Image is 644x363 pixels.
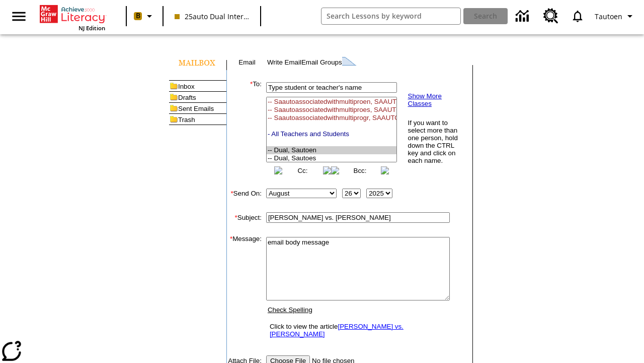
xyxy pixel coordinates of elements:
a: Show More Classes [408,92,442,107]
option: -- Saautoassociatedwithmultiproen, SAAUTOASSOCIATEDWITHMULTIPROGRAMEN [267,98,396,106]
img: spacer.gif [262,126,264,131]
img: spacer.gif [227,343,237,353]
span: Tautoen [595,11,622,22]
a: Email [238,58,255,66]
img: spacer.gif [262,193,262,194]
img: folder_icon.gif [169,92,178,102]
img: button_right.png [323,166,331,174]
option: -- Saautoassociatedwithmultiprogr, SAAUTOASSOCIATEDWITHMULTIPROGRAMCLA [267,114,396,122]
a: Data Center [510,3,537,30]
img: spacer.gif [227,225,237,235]
a: Sent Emails [178,105,214,112]
a: Write Email [267,58,301,66]
option: -- Dual, Sautoen [267,146,396,154]
a: Bcc: [354,167,367,174]
img: folder_icon.gif [169,103,178,113]
a: Trash [178,116,195,124]
a: Drafts [178,94,196,101]
td: Click to view the article [267,320,449,340]
a: Cc: [297,167,307,174]
img: spacer.gif [262,360,262,361]
a: Notifications [565,3,591,29]
img: spacer.gif [262,217,262,218]
span: B [136,10,140,22]
td: To: [227,80,262,176]
input: search field [321,8,460,24]
option: -- Saautoassociatedwithmultiproes, SAAUTOASSOCIATEDWITHMULTIPROGRAMES [267,106,396,114]
option: -- Dual, Sautoes [267,154,396,162]
div: Home [40,3,105,32]
img: folder_icon.gif [169,114,178,125]
button: Open side menu [4,2,34,31]
option: - All Teachers and Students [267,130,396,138]
a: [PERSON_NAME] vs. [PERSON_NAME] [270,323,404,338]
a: Email Groups [301,58,342,66]
img: button_right.png [381,166,389,174]
td: If you want to select more than one person, hold down the CTRL key and click on each name. [408,118,464,165]
img: button_left.png [274,166,282,174]
span: 25auto Dual International [175,11,249,22]
img: folder_icon.gif [169,81,178,91]
a: Resource Center, Will open in new tab [537,3,565,30]
img: spacer.gif [227,200,237,210]
button: Profile/Settings [591,7,640,25]
img: button_left.png [331,166,339,174]
a: Inbox [178,83,195,90]
td: Send On: [227,187,262,200]
img: spacer.gif [262,289,262,289]
span: NJ Edition [78,24,105,32]
a: Check Spelling [268,306,312,314]
button: Boost Class color is peach. Change class color [130,7,159,25]
td: Message: [227,235,262,343]
img: spacer.gif [227,176,237,187]
td: Subject: [227,210,262,225]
